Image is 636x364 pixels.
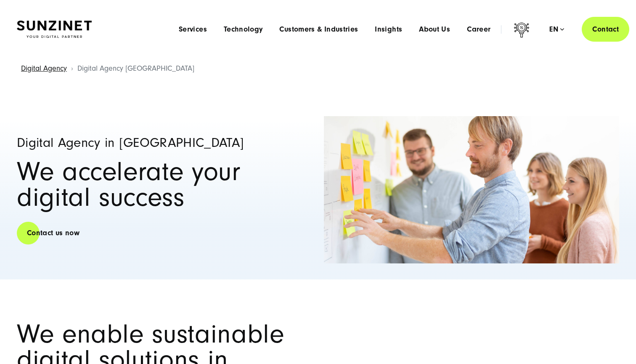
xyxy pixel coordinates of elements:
img: SUNZINET Full Service Digital Agentur [17,21,92,38]
a: About Us [419,25,450,34]
a: Career [467,25,490,34]
a: Digital Agency [21,64,67,73]
a: Insights [375,25,402,34]
a: Contact us now [17,221,90,245]
a: Customers & Industries [279,25,358,34]
img: Zwei Männer und zwei Frauen stehen vor einem Whiteboard und kleben bunte Post-its auf [324,116,619,264]
a: Services [179,25,207,34]
h3: Digital Agency in [GEOGRAPHIC_DATA] [17,135,312,151]
h1: We accelerate your digital success [17,159,312,210]
div: en [549,25,564,34]
a: Technology [224,25,263,34]
a: Contact [582,17,629,42]
span: Digital Agency [GEOGRAPHIC_DATA] [77,64,194,73]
